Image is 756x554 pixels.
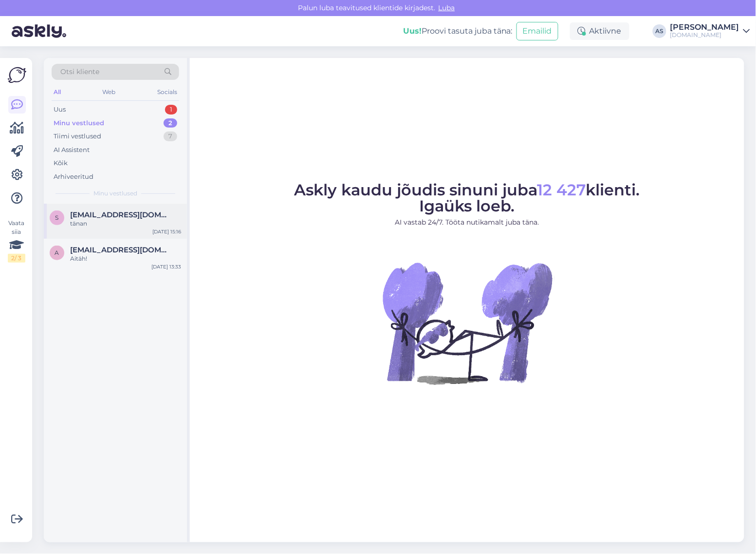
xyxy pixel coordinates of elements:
div: AS [653,24,666,38]
div: Uus [54,105,66,115]
div: [DATE] 13:33 [151,263,181,270]
div: AI Assistent [54,145,90,155]
span: Minu vestlused [93,189,137,198]
span: a [55,249,59,256]
div: Arhiveeritud [54,172,93,182]
img: No Chat active [380,235,555,411]
div: [DATE] 15:16 [152,228,181,235]
b: Uus! [403,26,422,36]
span: Askly kaudu jõudis sinuni juba klienti. Igaüks loeb. [295,180,640,215]
span: sillanurm@yahoo.com [70,210,171,219]
span: Luba [436,3,458,12]
div: Socials [155,86,179,98]
a: [PERSON_NAME][DOMAIN_NAME] [670,23,750,39]
div: Kõik [54,158,68,168]
div: Web [101,86,118,98]
span: ave.jurioja@gmail.com [70,246,171,254]
span: Otsi kliente [60,67,99,77]
div: Proovi tasuta juba täna: [403,25,513,37]
p: AI vastab 24/7. Tööta nutikamalt juba täna. [295,217,640,228]
div: Vaata siia [8,219,25,263]
div: [PERSON_NAME] [670,23,739,31]
div: Aktiivne [570,22,629,40]
img: Askly Logo [8,66,26,84]
div: 2 [164,118,177,128]
span: s [55,214,59,221]
div: 2 / 3 [8,254,25,263]
div: All [52,86,63,98]
div: 1 [165,105,177,115]
button: Emailid [516,22,558,40]
div: Aitäh! [70,254,181,263]
div: tänan [70,219,181,228]
div: Minu vestlused [54,118,104,128]
span: 12 427 [537,180,586,199]
div: Tiimi vestlused [54,132,101,141]
div: [DOMAIN_NAME] [670,31,739,39]
div: 7 [164,132,177,141]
